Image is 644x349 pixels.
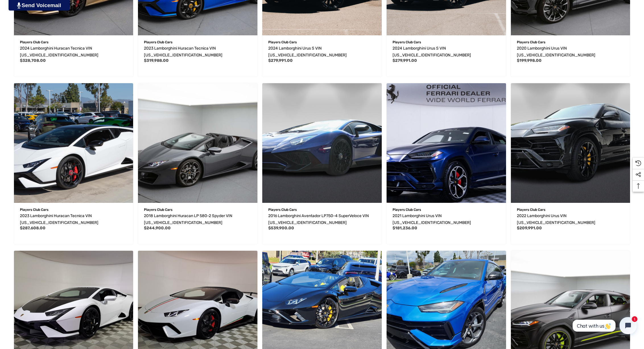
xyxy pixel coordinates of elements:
span: $279,991.00 [268,58,293,63]
a: 2022 Lamborghini Urus VIN ZPBUA1ZL1NLA20208,$209,991.00 [511,83,630,203]
a: 2024 Lamborghini Urus S VIN ZPBUB3ZL0RLA32820,$279,991.00 [393,45,500,59]
span: $319,988.00 [144,58,169,63]
span: $199,998.00 [517,58,542,63]
img: For Sale: 2023 Lamborghini Huracan Tecnica VIN ZHWUB6ZF0PLA22749 [14,83,133,203]
svg: Recently Viewed [635,160,641,166]
a: 2016 Lamborghini Aventador LP750-4 SuperVeloce VIN ZHWUF3ZD9GLA04400,$539,900.00 [262,83,382,203]
p: Players Club Cars [268,206,376,213]
span: $279,991.00 [393,58,417,63]
span: $287,608.00 [20,226,46,230]
img: For Sale: 2021 Lamborghini Urus VIN ZPBUA1ZL4MLA15566 [387,83,506,203]
span: 2022 Lamborghini Urus VIN [US_VEHICLE_IDENTIFICATION_NUMBER] [517,213,595,225]
p: Players Club Cars [268,38,376,46]
span: 2024 Lamborghini Urus S VIN [US_VEHICLE_IDENTIFICATION_NUMBER] [393,46,471,58]
p: Players Club Cars [517,38,624,46]
svg: Social Media [635,172,641,177]
a: 2022 Lamborghini Urus VIN ZPBUA1ZL1NLA20208,$209,991.00 [517,213,624,226]
p: Players Club Cars [144,38,251,46]
a: 2024 Lamborghini Urus S VIN ZPBUB3ZL8RLA28658,$279,991.00 [268,45,376,59]
p: Players Club Cars [144,206,251,213]
a: 2018 Lamborghini Huracan LP 580-2 Spyder VIN ZHWUR2ZF5JLA08521,$244,900.00 [138,83,257,203]
a: 2020 Lamborghini Urus VIN ZPBUA1ZL7LLA06469,$199,998.00 [517,45,624,59]
span: $539,900.00 [268,226,294,230]
a: 2018 Lamborghini Huracan LP 580-2 Spyder VIN ZHWUR2ZF5JLA08521,$244,900.00 [144,213,251,226]
p: Players Club Cars [517,206,624,213]
svg: Top [633,183,644,189]
span: 2016 Lamborghini Aventador LP750-4 SuperVeloce VIN [US_VEHICLE_IDENTIFICATION_NUMBER] [268,213,369,225]
span: $328,708.00 [20,58,46,63]
p: Players Club Cars [20,206,127,213]
p: Players Club Cars [393,206,500,213]
span: 2024 Lamborghini Urus S VIN [US_VEHICLE_IDENTIFICATION_NUMBER] [268,46,347,58]
span: $244,900.00 [144,226,171,230]
iframe: Tidio Chat [566,312,641,339]
span: 2023 Lamborghini Huracan Tecnica VIN [US_VEHICLE_IDENTIFICATION_NUMBER] [20,213,98,225]
span: $181,236.00 [393,226,417,230]
a: 2021 Lamborghini Urus VIN ZPBUA1ZL4MLA15566,$181,236.00 [393,213,500,226]
a: 2023 Lamborghini Huracan Tecnica VIN ZHWUB6ZF0PLA22749,$287,608.00 [14,83,133,203]
a: 2023 Lamborghini Huracan Tecnica VIN ZHWUB6ZF0PLA22749,$287,608.00 [20,213,127,226]
a: 2016 Lamborghini Aventador LP750-4 SuperVeloce VIN ZHWUF3ZD9GLA04400,$539,900.00 [268,213,376,226]
span: 2018 Lamborghini Huracan LP 580-2 Spyder VIN [US_VEHICLE_IDENTIFICATION_NUMBER] [144,213,232,225]
span: 2021 Lamborghini Urus VIN [US_VEHICLE_IDENTIFICATION_NUMBER] [393,213,471,225]
span: $209,991.00 [517,226,542,230]
span: 2020 Lamborghini Urus VIN [US_VEHICLE_IDENTIFICATION_NUMBER] [517,46,595,58]
span: 2023 Lamborghini Huracan Tecnica VIN [US_VEHICLE_IDENTIFICATION_NUMBER] [144,46,222,58]
a: 2024 Lamborghini Huracan Tecnica VIN ZHWUB6ZF9RLA29038,$328,708.00 [20,45,127,59]
a: 2023 Lamborghini Huracan Tecnica VIN ZHWUB6ZF8PLA22577,$319,988.00 [144,45,251,59]
a: 2021 Lamborghini Urus VIN ZPBUA1ZL4MLA15566,$181,236.00 [387,83,506,203]
img: PjwhLS0gR2VuZXJhdG9yOiBHcmF2aXQuaW8gLS0+PHN2ZyB4bWxucz0iaHR0cDovL3d3dy53My5vcmcvMjAwMC9zdmciIHhtb... [17,2,21,9]
img: For Sale: 2022 Lamborghini Urus VIN ZPBUA1ZL1NLA20208 [511,83,630,203]
p: Players Club Cars [20,38,127,46]
img: For Sale: 2016 Lamborghini Aventador LP750-4 SuperVeloce VIN ZHWUF3ZD9GLA04400 [262,83,382,203]
img: For Sale: 2018 Lamborghini Huracan LP 580-2 Spyder VIN ZHWUR2ZF5JLA08521 [138,83,257,203]
span: 2024 Lamborghini Huracan Tecnica VIN [US_VEHICLE_IDENTIFICATION_NUMBER] [20,46,98,58]
p: Players Club Cars [393,38,500,46]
